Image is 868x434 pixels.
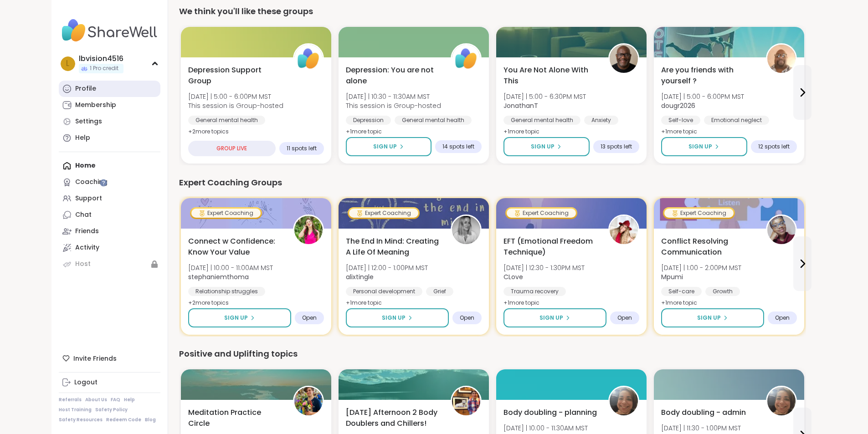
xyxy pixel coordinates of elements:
[346,308,449,327] button: Sign Up
[661,263,741,272] span: [DATE] | 1:00 - 2:00PM MST
[503,308,606,327] button: Sign Up
[302,314,317,322] span: Open
[688,143,712,151] span: Sign Up
[503,92,586,101] span: [DATE] | 5:00 - 6:30PM MST
[179,176,806,189] div: Expert Coaching Groups
[617,314,632,322] span: Open
[460,314,474,322] span: Open
[59,223,160,240] a: Friends
[66,58,69,70] span: l
[531,143,555,151] span: Sign Up
[395,116,472,125] div: General mental health
[426,287,453,296] div: Grief
[111,397,120,403] a: FAQ
[59,190,160,207] a: Support
[294,216,323,244] img: stephaniemthoma
[610,216,638,244] img: CLove
[294,387,323,415] img: Nicholas
[346,407,441,429] span: [DATE] Afternoon 2 Body Doublers and Chillers!
[503,101,538,110] b: JonathanT
[767,45,796,73] img: dougr2026
[74,378,98,387] div: Logout
[179,347,806,360] div: Positive and Uplifting topics
[59,81,160,97] a: Profile
[75,178,108,187] div: Coaching
[452,387,480,415] img: AmberWolffWizard
[75,194,102,203] div: Support
[584,116,618,125] div: Anxiety
[503,116,580,125] div: General mental health
[179,5,806,18] div: We think you'll like these groups
[346,236,441,258] span: The End In Mind: Creating A Life Of Meaning
[188,65,283,87] span: Depression Support Group
[75,210,92,220] div: Chat
[704,116,769,125] div: Emotional neglect
[294,45,323,73] img: ShareWell
[346,287,422,296] div: Personal development
[75,243,99,252] div: Activity
[661,407,746,418] span: Body doubling - admin
[349,209,418,218] div: Expert Coaching
[59,397,82,403] a: Referrals
[373,143,397,151] span: Sign Up
[287,145,317,152] span: 11 spots left
[664,209,734,218] div: Expert Coaching
[75,227,99,236] div: Friends
[767,216,796,244] img: Mpumi
[59,130,160,146] a: Help
[59,350,160,367] div: Invite Friends
[503,236,598,258] span: EFT (Emotional Freedom Technique)
[188,287,265,296] div: Relationship struggles
[59,407,92,413] a: Host Training
[503,407,597,418] span: Body doubling - planning
[85,397,107,403] a: About Us
[775,314,790,322] span: Open
[346,263,428,272] span: [DATE] | 12:00 - 1:00PM MST
[188,236,283,258] span: Connect w Confidence: Know Your Value
[661,424,741,433] span: [DATE] | 11:30 - 1:00PM MST
[346,101,441,110] span: This session is Group-hosted
[191,209,261,218] div: Expert Coaching
[346,116,391,125] div: Depression
[767,387,796,415] img: Monica2025
[59,97,160,113] a: Membership
[507,209,576,218] div: Expert Coaching
[452,45,480,73] img: ShareWell
[224,314,248,322] span: Sign Up
[661,65,756,87] span: Are you friends with yourself ?
[661,116,700,125] div: Self-love
[503,65,598,87] span: You Are Not Alone With This
[188,101,283,110] span: This session is Group-hosted
[90,65,118,72] span: 1 Pro credit
[59,207,160,223] a: Chat
[758,143,790,150] span: 12 spots left
[59,256,160,272] a: Host
[346,272,374,281] b: alixtingle
[75,84,96,93] div: Profile
[59,374,160,391] a: Logout
[705,287,740,296] div: Growth
[188,407,283,429] span: Meditation Practice Circle
[346,137,431,156] button: Sign Up
[661,272,683,281] b: Mpumi
[59,417,103,423] a: Safety Resources
[75,260,91,269] div: Host
[610,45,638,73] img: JonathanT
[124,397,135,403] a: Help
[697,314,721,322] span: Sign Up
[59,15,160,46] img: ShareWell Nav Logo
[503,287,566,296] div: Trauma recovery
[346,92,441,101] span: [DATE] | 10:30 - 11:30AM MST
[382,314,406,322] span: Sign Up
[188,263,273,272] span: [DATE] | 10:00 - 11:00AM MST
[100,179,107,186] iframe: Spotlight
[59,113,160,130] a: Settings
[59,174,160,190] a: Coaching
[346,65,441,87] span: Depression: You are not alone
[503,263,585,272] span: [DATE] | 12:30 - 1:30PM MST
[79,54,123,64] div: lbvision4516
[661,287,702,296] div: Self-care
[610,387,638,415] img: Monica2025
[75,117,102,126] div: Settings
[503,137,590,156] button: Sign Up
